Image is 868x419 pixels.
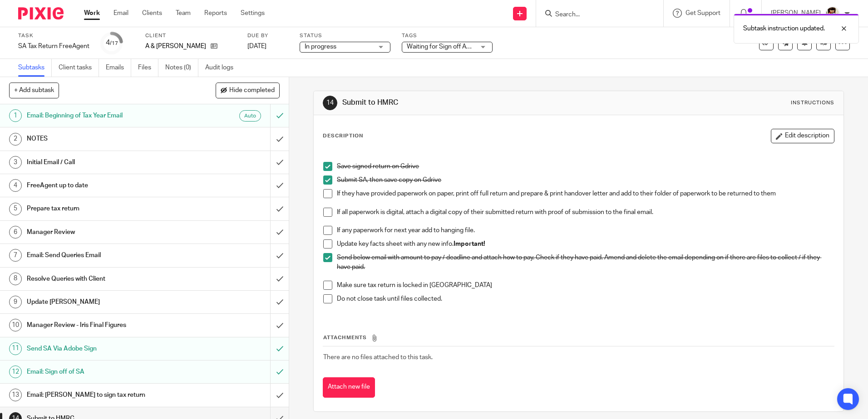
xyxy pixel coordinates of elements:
p: Make sure tax return is locked in [GEOGRAPHIC_DATA] [337,281,833,290]
h1: FreeAgent up to date [27,179,183,192]
a: Work [84,9,100,18]
div: 7 [9,249,22,262]
h1: Manager Review [27,225,183,239]
a: Audit logs [205,59,240,77]
p: A & [PERSON_NAME] [145,42,206,51]
h1: Manager Review - Iris Final Figures [27,318,183,332]
img: Phil%20Baby%20pictures%20(3).JPG [825,6,840,21]
label: Task [18,32,89,39]
div: Auto [239,110,261,122]
h1: Prepare tax return [27,202,183,215]
span: Waiting for Sign off Adobe [407,44,481,50]
label: Tags [402,32,493,39]
div: 8 [9,273,22,285]
p: Subtask instruction updated. [743,24,825,33]
h1: NOTES [27,132,183,146]
div: 1 [9,109,22,122]
a: Emails [106,59,131,77]
h1: Initial Email / Call [27,156,183,169]
label: Client [145,32,236,39]
div: 9 [9,296,22,308]
span: There are no files attached to this task. [323,354,433,361]
a: Email [113,9,128,18]
p: Save signed return on Gdrive [337,162,833,171]
div: 3 [9,156,22,169]
h1: Email: Beginning of Tax Year Email [27,109,183,122]
div: 6 [9,226,22,239]
span: Hide completed [229,87,275,94]
button: Edit description [771,129,834,143]
h1: Resolve Queries with Client [27,272,183,286]
strong: Important! [454,241,485,247]
p: If they have provided paperwork on paper, print off full return and prepare & print handover lett... [337,189,833,198]
img: Pixie [18,7,64,19]
a: Clients [142,9,162,18]
a: Subtasks [18,59,52,77]
p: Do not close task until files collected. [337,294,833,303]
a: Team [176,9,191,18]
button: Hide completed [216,83,280,98]
label: Status [300,32,390,39]
label: Due by [247,32,288,39]
div: 4 [9,179,22,192]
a: Notes (0) [165,59,198,77]
span: [DATE] [247,43,266,49]
button: Attach new file [323,377,375,398]
p: Description [323,132,363,140]
a: Client tasks [59,59,99,77]
div: 5 [9,203,22,215]
span: In progress [305,44,336,50]
a: Settings [241,9,265,18]
h1: Update [PERSON_NAME] [27,295,183,309]
p: If all paperwork is digital, attach a digital copy of their submitted return with proof of submis... [337,208,833,217]
div: 4 [106,38,118,48]
div: SA Tax Return FreeAgent [18,42,89,51]
p: If any paperwork for next year add to hanging file. [337,226,833,235]
div: 2 [9,133,22,146]
div: 14 [323,96,337,110]
small: /17 [110,41,118,46]
a: Reports [204,9,227,18]
p: Update key facts sheet with any new info. [337,239,833,248]
span: Attachments [323,335,367,340]
a: Files [138,59,158,77]
div: Instructions [791,99,834,107]
h1: Email: Send Queries Email [27,248,183,262]
div: 10 [9,319,22,331]
p: Send below email with amount to pay / deadline and attach how to pay. Check if they have paid. Am... [337,253,833,272]
h1: Email: Sign off of SA [27,365,183,379]
div: 12 [9,365,22,378]
div: 11 [9,342,22,355]
h1: Send SA Via Adobe Sign [27,342,183,356]
div: 13 [9,389,22,401]
h1: Email: [PERSON_NAME] to sign tax return [27,388,183,402]
p: Submit SA, then save copy on Gdrive [337,175,833,185]
button: + Add subtask [9,83,59,98]
h1: Submit to HMRC [342,98,598,107]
